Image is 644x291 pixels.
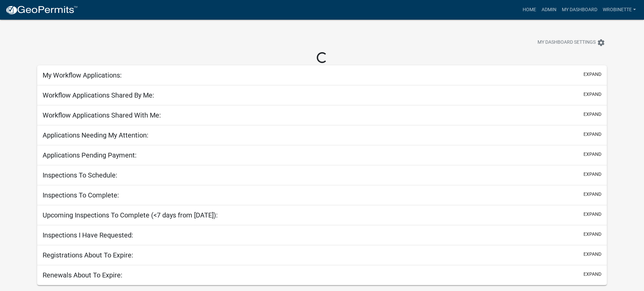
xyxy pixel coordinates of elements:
button: expand [583,131,601,138]
button: My Dashboard Settingssettings [532,36,611,49]
h5: Registrations About To Expire: [43,251,133,259]
button: expand [583,271,601,278]
button: expand [583,111,601,118]
button: expand [583,151,601,158]
h5: Applications Needing My Attention: [43,131,148,139]
i: settings [597,39,605,47]
h5: Renewals About To Expire: [43,271,122,279]
h5: Applications Pending Payment: [43,151,137,159]
h5: My Workflow Applications: [43,71,122,79]
span: My Dashboard Settings [538,39,596,47]
button: expand [583,251,601,258]
a: Home [520,3,539,16]
button: expand [583,171,601,178]
a: My Dashboard [559,3,600,16]
h5: Inspections To Schedule: [43,171,117,179]
h5: Inspections To Complete: [43,191,119,199]
h5: Inspections I Have Requested: [43,231,133,239]
button: expand [583,71,601,78]
button: expand [583,91,601,98]
button: expand [583,191,601,198]
h5: Workflow Applications Shared By Me: [43,91,154,99]
button: expand [583,211,601,218]
h5: Upcoming Inspections To Complete (<7 days from [DATE]): [43,211,218,219]
a: Admin [539,3,559,16]
button: expand [583,231,601,238]
a: wrobinette [600,3,639,16]
h5: Workflow Applications Shared With Me: [43,111,161,119]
